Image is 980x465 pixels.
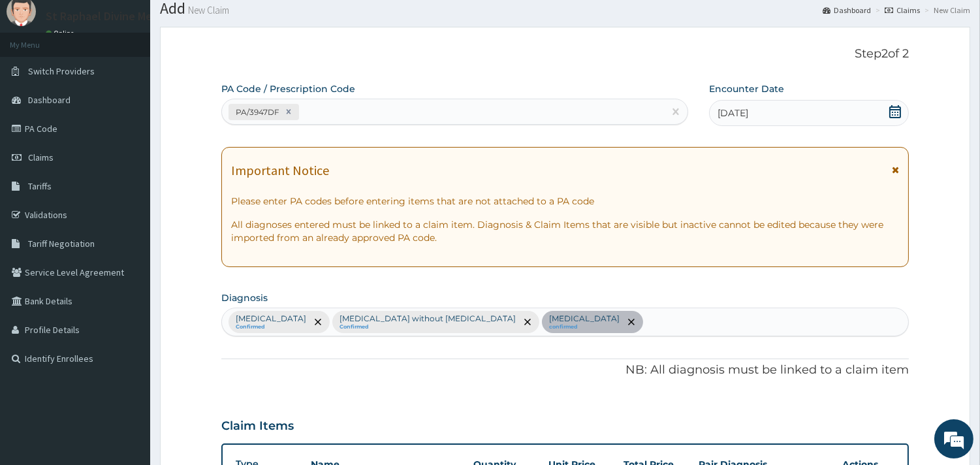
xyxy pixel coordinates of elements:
[709,82,784,95] label: Encounter Date
[236,324,306,330] small: Confirmed
[823,5,871,16] a: Dashboard
[221,362,909,379] p: NB: All diagnosis must be linked to a claim item
[885,5,920,16] a: Claims
[221,291,268,304] label: Diagnosis
[549,324,620,330] small: confirmed
[340,324,516,330] small: Confirmed
[232,104,281,120] div: PA/3947DF
[549,313,620,324] p: [MEDICAL_DATA]
[522,316,533,328] span: remove selection option
[7,319,249,364] textarea: Type your message and hit 'Enter'
[231,163,329,178] h1: Important Notice
[46,29,77,38] a: Online
[28,180,52,192] span: Tariffs
[231,195,899,208] p: Please enter PA codes before entering items that are not attached to a PA code
[221,82,355,95] label: PA Code / Prescription Code
[46,10,266,22] p: St Raphael Divine Mercy Specialist Hospital
[718,106,748,120] span: [DATE]
[185,5,229,15] small: New Claim
[312,316,324,328] span: remove selection option
[28,94,71,106] span: Dashboard
[76,146,180,278] span: We're online!
[921,5,970,16] li: New Claim
[28,152,54,163] span: Claims
[24,65,53,98] img: d_794563401_company_1708531726252_794563401
[231,218,899,244] p: All diagnoses entered must be linked to a claim item. Diagnosis & Claim Items that are visible bu...
[68,73,219,90] div: Chat with us now
[221,47,909,61] p: Step 2 of 2
[625,316,637,328] span: remove selection option
[28,238,95,249] span: Tariff Negotiation
[236,313,306,324] p: [MEDICAL_DATA]
[221,419,294,434] h3: Claim Items
[214,7,245,38] div: Minimize live chat window
[28,65,95,77] span: Switch Providers
[340,313,516,324] p: [MEDICAL_DATA] without [MEDICAL_DATA]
